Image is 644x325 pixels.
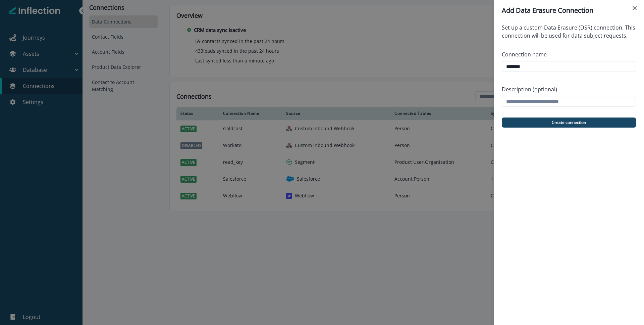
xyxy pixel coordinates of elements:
[502,5,636,15] div: Add Data Erasure Connection
[502,85,557,93] p: Description (optional)
[502,50,547,58] p: Connection name
[502,118,636,128] button: Create connection
[629,3,640,13] button: Close
[552,120,586,125] p: Create connection
[502,24,636,40] p: Set up a custom Data Erasure (DSR) connection. This connection will be used for data subject requ...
